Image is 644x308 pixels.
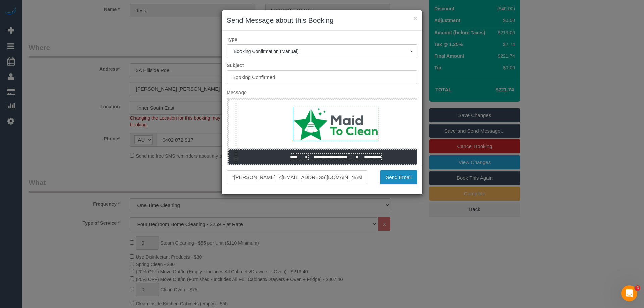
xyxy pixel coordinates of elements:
span: Booking Confirmation (Manual) [234,49,410,54]
label: Message [222,89,422,96]
span: 4 [635,285,640,291]
button: Booking Confirmation (Manual) [227,44,417,58]
h3: Send Message about this Booking [227,15,417,25]
button: × [413,15,417,22]
label: Type [222,36,422,43]
iframe: Rich Text Editor, editor1 [227,98,417,202]
input: Subject [227,70,417,84]
iframe: Intercom live chat [621,285,637,301]
label: Subject [222,62,422,69]
button: Send Email [380,170,417,184]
